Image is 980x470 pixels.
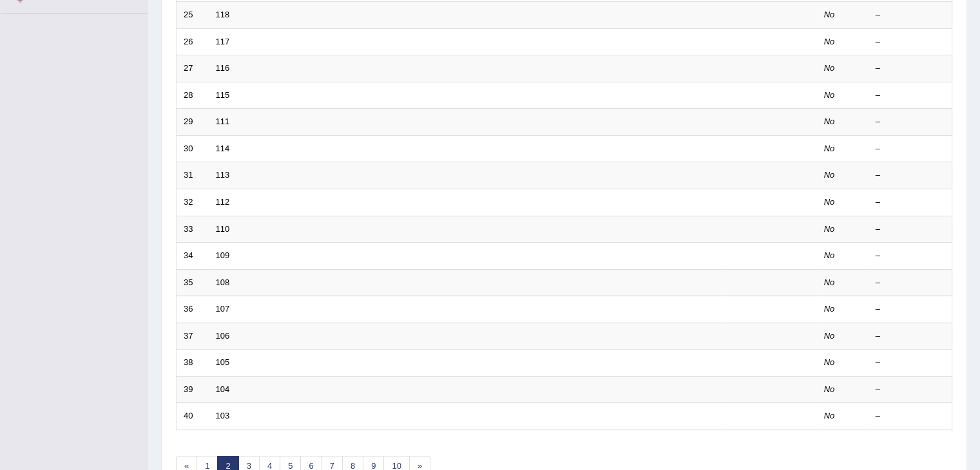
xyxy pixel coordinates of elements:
td: 26 [177,28,209,55]
a: 109 [216,250,230,260]
em: No [824,197,835,207]
td: 27 [177,55,209,82]
div: – [876,250,945,262]
div: – [876,143,945,155]
a: 105 [216,357,230,367]
em: No [824,250,835,260]
em: No [824,117,835,126]
td: 29 [177,109,209,136]
td: 32 [177,189,209,216]
em: No [824,357,835,367]
em: No [824,331,835,341]
div: – [876,357,945,369]
a: 110 [216,224,230,234]
a: 115 [216,90,230,100]
td: 36 [177,296,209,323]
a: 104 [216,384,230,394]
div: – [876,116,945,128]
div: – [876,384,945,396]
td: 28 [177,82,209,109]
div: – [876,36,945,48]
a: 118 [216,10,230,19]
em: No [824,37,835,46]
td: 39 [177,376,209,403]
a: 117 [216,37,230,46]
a: 103 [216,411,230,420]
em: No [824,304,835,314]
div: – [876,223,945,236]
em: No [824,90,835,100]
td: 40 [177,403,209,430]
div: – [876,89,945,102]
td: 30 [177,135,209,162]
em: No [824,224,835,234]
div: – [876,330,945,343]
a: 114 [216,144,230,153]
div: – [876,196,945,209]
td: 25 [177,2,209,29]
td: 37 [177,323,209,350]
div: – [876,410,945,422]
a: 108 [216,277,230,287]
a: 106 [216,331,230,341]
td: 34 [177,243,209,270]
td: 35 [177,269,209,296]
em: No [824,63,835,73]
em: No [824,384,835,394]
em: No [824,277,835,287]
td: 31 [177,162,209,189]
a: 112 [216,197,230,207]
em: No [824,10,835,19]
em: No [824,411,835,420]
a: 116 [216,63,230,73]
div: – [876,62,945,75]
em: No [824,144,835,153]
td: 33 [177,216,209,243]
a: 113 [216,170,230,180]
div: – [876,169,945,182]
div: – [876,303,945,315]
div: – [876,9,945,21]
em: No [824,170,835,180]
div: – [876,277,945,289]
td: 38 [177,350,209,377]
a: 107 [216,304,230,314]
a: 111 [216,117,230,126]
